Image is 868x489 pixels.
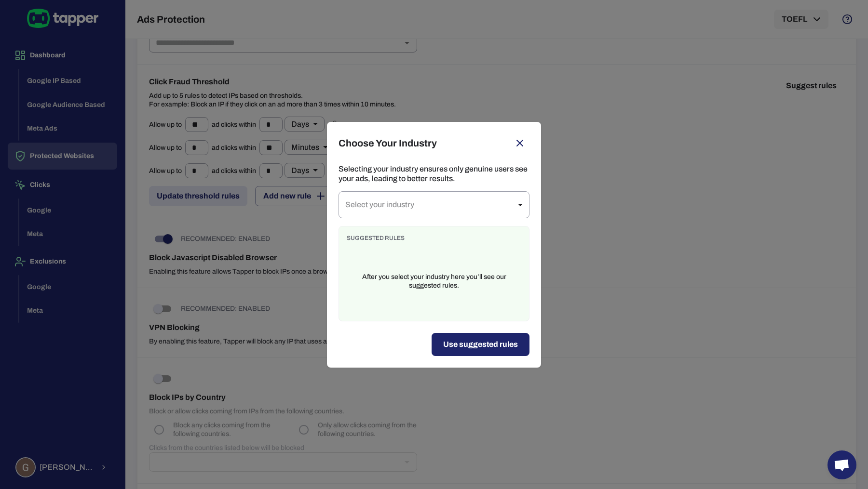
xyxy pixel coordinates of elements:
[827,450,856,479] div: Open chat
[347,250,521,313] p: After you select your industry here you’ll see our suggested rules.
[347,234,521,242] span: Suggested rules
[432,333,529,356] button: Use suggested rules
[339,137,437,149] span: Choose Your Industry
[339,164,529,184] p: Selecting your industry ensures only genuine users see your ads, leading to better results.
[345,200,414,209] span: ​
